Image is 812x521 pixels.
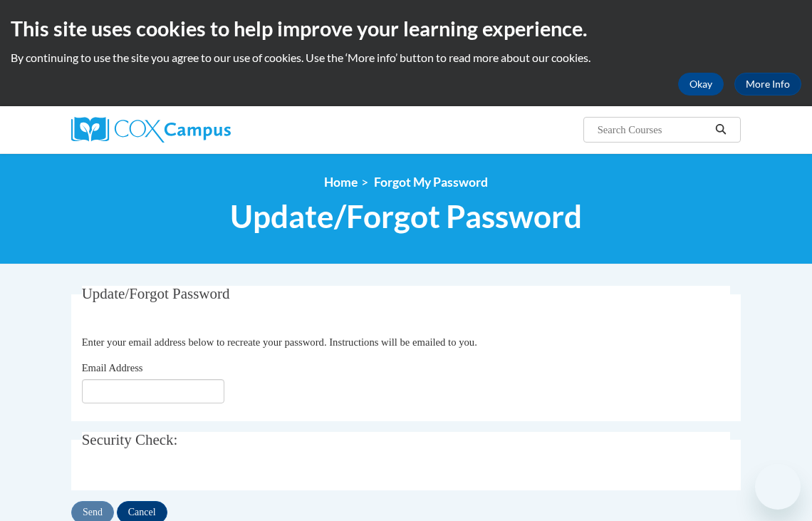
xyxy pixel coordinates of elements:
iframe: Button to launch messaging window [755,464,801,510]
h2: This site uses cookies to help improve your learning experience. [11,14,801,43]
p: By continuing to use the site you agree to our use of cookies. Use the ‘More info’ button to read... [11,50,801,66]
span: Security Check: [82,431,178,448]
a: More Info [734,73,801,96]
input: Email [82,379,224,403]
input: Search Courses [596,121,710,138]
a: Home [324,175,358,190]
button: Okay [678,73,724,96]
span: Update/Forgot Password [230,197,582,235]
span: Update/Forgot Password [82,285,230,302]
span: Forgot My Password [374,175,488,190]
button: Search [710,121,732,138]
span: Email Address [82,362,143,373]
a: Cox Campus [71,117,280,143]
img: Cox Campus [71,117,231,143]
span: Enter your email address below to recreate your password. Instructions will be emailed to you. [82,336,477,348]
